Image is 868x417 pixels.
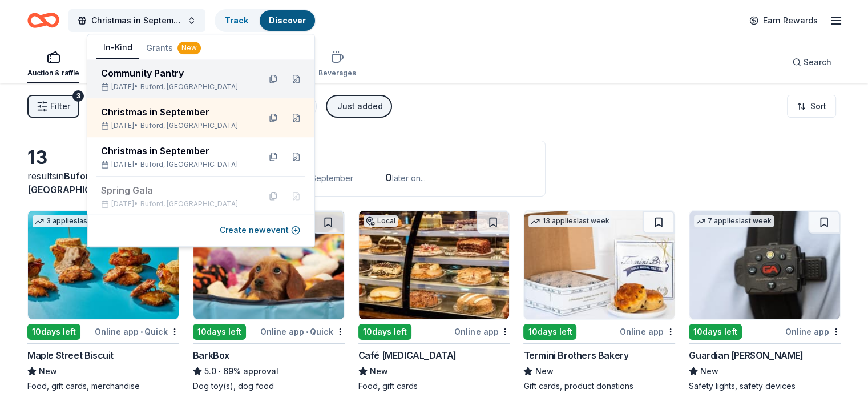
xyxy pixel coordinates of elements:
span: 0 [385,171,392,183]
span: • [306,327,308,336]
div: Community Pantry [101,66,251,80]
div: 7 applies last week [694,215,774,227]
span: New [370,364,388,378]
div: [DATE] • [101,121,251,130]
a: Image for Maple Street Biscuit3 applieslast week10days leftOnline app•QuickMaple Street BiscuitNe... [27,210,179,392]
span: Buford, [GEOGRAPHIC_DATA] [27,170,124,195]
div: Maple Street Biscuit [27,348,114,362]
span: Christmas in September [91,14,183,27]
img: Image for BarkBox [193,211,344,319]
button: Just added [326,95,392,118]
div: 69% approval [193,364,345,378]
button: Christmas in September [68,9,205,32]
span: Buford, [GEOGRAPHIC_DATA] [140,82,238,91]
div: 13 applies last week [528,215,611,227]
span: New [39,364,57,378]
div: Online app [785,324,841,339]
div: Online app [454,324,510,339]
span: • [140,327,143,336]
div: Termini Brothers Bakery [523,348,628,362]
a: Track [225,15,248,25]
div: Online app Quick [95,324,179,339]
div: Dog toy(s), dog food [193,380,345,392]
button: Beverages [318,46,356,83]
div: 10 days left [689,324,742,340]
div: Christmas in September [101,144,251,158]
div: 3 [72,90,84,102]
div: 3 applies last week [33,215,112,227]
img: Image for Termini Brothers Bakery [524,211,675,319]
span: New [535,364,553,378]
span: 5.0 [204,364,216,378]
div: [DATE] • [101,82,251,91]
a: Home [27,7,59,34]
div: 10 days left [358,324,411,340]
div: 10 days left [193,324,246,340]
button: Sort [787,95,836,118]
img: Image for Maple Street Biscuit [28,211,179,319]
div: Gift cards, product donations [523,380,675,392]
button: In-Kind [96,37,139,59]
div: New [177,42,201,54]
span: in September [302,173,353,183]
span: New [700,364,718,378]
div: BarkBox [193,348,229,362]
button: Search [783,51,841,74]
a: Discover [269,15,306,25]
img: Image for Guardian Angel Device [689,211,840,319]
div: Café [MEDICAL_DATA] [358,348,457,362]
a: Image for Café IntermezzoLocal10days leftOnline appCafé [MEDICAL_DATA]NewFood, gift cards [358,210,510,392]
button: TrackDiscover [215,9,316,32]
div: Online app [620,324,675,339]
div: Local [364,215,398,227]
span: in [27,170,124,195]
div: Guardian [PERSON_NAME] [689,348,803,362]
div: Beverages [318,69,356,78]
span: later on... [392,173,426,183]
span: Search [804,55,831,69]
div: 10 days left [523,324,576,340]
div: Online app Quick [260,324,345,339]
div: Just added [337,99,383,113]
button: Auction & raffle [27,46,79,83]
button: Create newevent [220,223,300,237]
div: Auction & raffle [27,69,79,78]
div: Application deadlines [207,150,531,164]
div: Safety lights, safety devices [689,380,841,392]
div: Food, gift cards, merchandise [27,380,179,392]
a: Image for BarkBoxTop rated12 applieslast week10days leftOnline app•QuickBarkBox5.0•69% approvalDo... [193,210,345,392]
button: Grants [139,38,208,58]
a: Image for Termini Brothers Bakery13 applieslast week10days leftOnline appTermini Brothers BakeryN... [523,210,675,392]
span: Filter [50,99,70,113]
a: Image for Guardian Angel Device7 applieslast week10days leftOnline appGuardian [PERSON_NAME]NewSa... [689,210,841,392]
div: 13 [27,146,179,169]
span: Buford, [GEOGRAPHIC_DATA] [140,121,238,130]
span: Sort [810,99,826,113]
div: Spring Gala [101,183,251,197]
div: [DATE] • [101,160,251,169]
button: Filter3 [27,95,79,118]
span: Buford, [GEOGRAPHIC_DATA] [140,160,238,169]
div: 10 days left [27,324,80,340]
div: [DATE] • [101,199,251,209]
span: • [218,367,221,376]
img: Image for Café Intermezzo [359,211,510,319]
div: Christmas in September [101,105,251,119]
div: results [27,169,179,197]
a: Earn Rewards [742,10,825,31]
span: Buford, [GEOGRAPHIC_DATA] [140,199,238,209]
div: Food, gift cards [358,380,510,392]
